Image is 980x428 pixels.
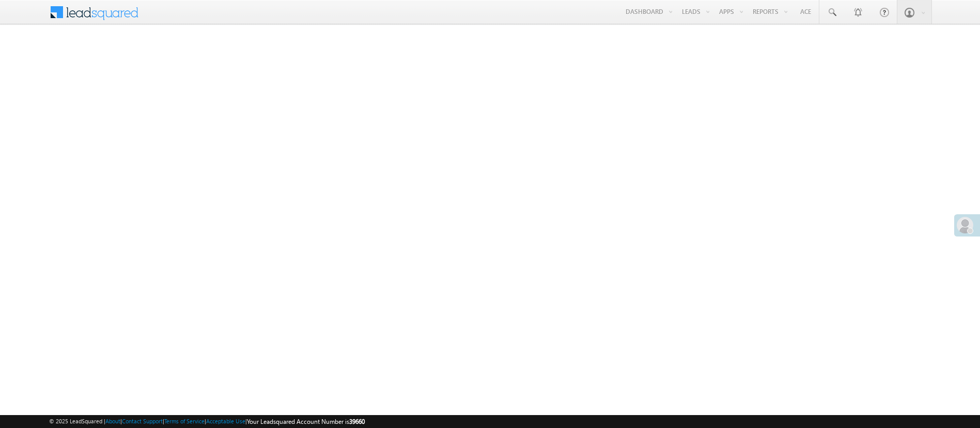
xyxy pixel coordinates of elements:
[206,418,245,424] a: Acceptable Use
[247,418,365,425] span: Your Leadsquared Account Number is
[105,418,120,424] a: About
[49,417,365,426] span: © 2025 LeadSquared | | | | |
[122,418,163,424] a: Contact Support
[164,418,205,424] a: Terms of Service
[349,418,365,425] span: 39660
